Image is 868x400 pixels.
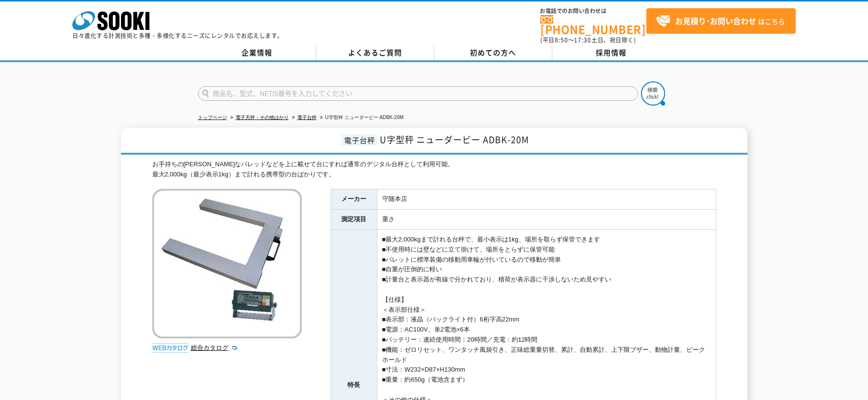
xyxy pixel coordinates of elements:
[342,134,377,146] span: 電子台秤
[72,33,283,39] p: 日々進化する計測技術と多種・多様化するニーズにレンタルでお応えします。
[152,160,716,180] div: お手持ちの[PERSON_NAME]なパレッドなどを上に載せて台にすれば通常のデジタル台秤として利用可能。 最大2,000kg（最少表示1kg）まで計れる携帯型の台ばかりです。
[198,115,227,120] a: トップページ
[191,344,238,351] a: 総合カタログ
[540,15,646,35] a: [PHONE_NUMBER]
[540,36,636,44] span: (平日 ～ 土日、祝日除く)
[377,189,716,210] td: 守随本店
[540,8,646,14] span: お電話でのお問い合わせは
[656,14,785,28] span: はこちら
[574,36,591,44] span: 17:30
[434,46,552,60] a: 初めての方へ
[331,189,377,210] th: メーカー
[152,189,302,338] img: U字型秤 ニューダービー ADBK-20M
[318,113,404,123] li: U字型秤 ニューダービー ADBK-20M
[377,210,716,230] td: 重さ
[297,115,317,120] a: 電子台秤
[552,46,670,60] a: 採用情報
[316,46,434,60] a: よくあるご質問
[198,46,316,60] a: 企業情報
[646,8,796,34] a: お見積り･お問い合わせはこちら
[236,115,289,120] a: 電子天秤・その他はかり
[641,81,665,106] img: btn_search.png
[331,210,377,230] th: 測定項目
[555,36,568,44] span: 8:50
[380,133,529,146] span: U字型秤 ニューダービー ADBK-20M
[152,343,188,353] img: webカタログ
[675,15,756,27] strong: お見積り･お問い合わせ
[470,47,516,58] span: 初めての方へ
[198,86,638,101] input: 商品名、型式、NETIS番号を入力してください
